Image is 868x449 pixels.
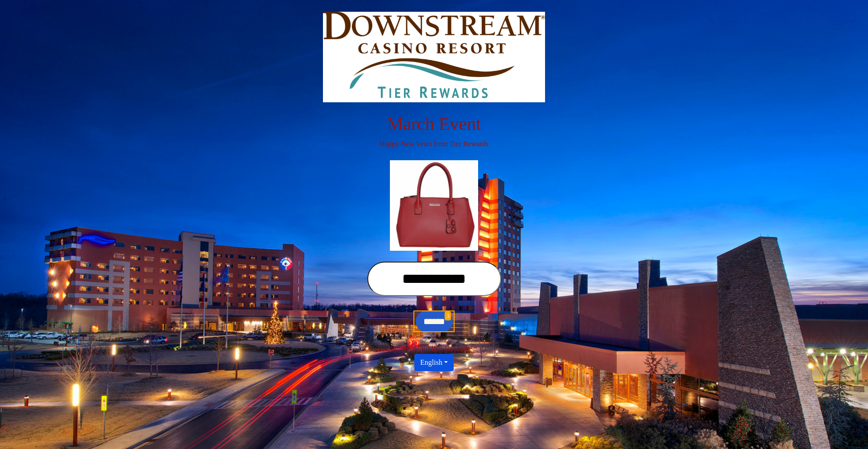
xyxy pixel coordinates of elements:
[183,139,685,149] p: Happy New Years from Tier Rewards
[391,344,477,352] span: Powered by TIER Rewards™
[414,354,454,371] button: English
[323,12,545,102] img: Logo
[390,160,479,251] img: Center Image
[183,113,685,135] h1: March Event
